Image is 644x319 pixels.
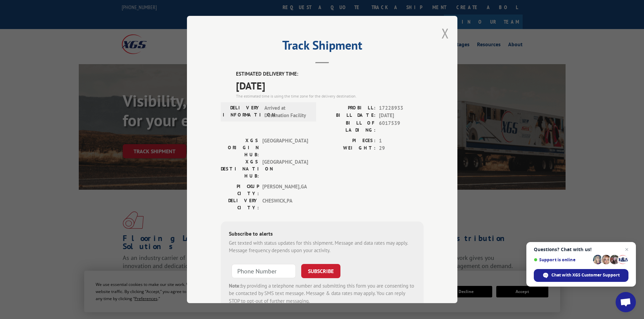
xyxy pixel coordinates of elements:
[322,112,376,119] label: BILL DATE:
[262,183,308,197] span: [PERSON_NAME] , GA
[616,292,636,312] a: Open chat
[221,137,259,158] label: XGS ORIGIN HUB:
[236,70,424,78] label: ESTIMATED DELIVERY TIME:
[229,283,241,289] strong: Note:
[379,112,424,119] span: [DATE]
[221,158,259,180] label: XGS DESTINATION HUB:
[221,183,259,197] label: PICKUP CITY:
[229,230,415,239] div: Subscribe to alerts
[232,264,296,278] input: Phone Number
[322,144,376,152] label: WEIGHT:
[262,137,308,158] span: [GEOGRAPHIC_DATA]
[534,247,628,252] span: Questions? Chat with us!
[379,137,424,145] span: 1
[221,41,424,53] h2: Track Shipment
[236,78,424,93] span: [DATE]
[379,144,424,152] span: 29
[223,104,261,119] label: DELIVERY INFORMATION:
[236,93,424,99] div: The estimated time is using the time zone for the delivery destination.
[229,282,415,305] div: by providing a telephone number and submitting this form you are consenting to be contacted by SM...
[534,269,628,282] span: Chat with XGS Customer Support
[442,24,449,42] button: Close modal
[221,197,259,211] label: DELIVERY CITY:
[262,158,308,180] span: [GEOGRAPHIC_DATA]
[301,264,340,278] button: SUBSCRIBE
[322,137,376,145] label: PIECES:
[264,104,310,119] span: Arrived at Destination Facility
[534,257,591,262] span: Support is online
[379,104,424,112] span: 17228933
[322,119,376,134] label: BILL OF LADING:
[322,104,376,112] label: PROBILL:
[379,119,424,134] span: 6017539
[229,239,415,255] div: Get texted with status updates for this shipment. Message and data rates may apply. Message frequ...
[262,197,308,211] span: CHESWICK , PA
[551,272,620,278] span: Chat with XGS Customer Support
